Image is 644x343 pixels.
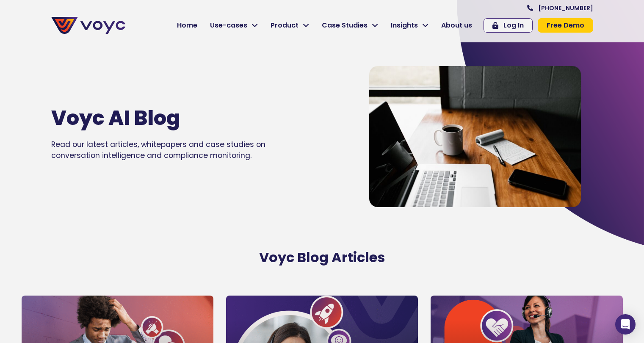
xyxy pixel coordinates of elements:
h2: Voyc Blog Articles [81,249,564,266]
p: Read our latest articles, whitepapers and case studies on conversation intelligence and complianc... [51,139,293,161]
a: Log In [484,18,533,33]
a: Free Demo [538,18,593,33]
a: Product [264,17,315,34]
span: About us [441,20,472,30]
a: Use-cases [204,17,264,34]
span: Insights [391,20,418,30]
span: [PHONE_NUMBER] [538,5,593,11]
span: Home [177,20,197,30]
span: Log In [503,22,524,29]
span: Use-cases [210,20,247,30]
div: Open Intercom Messenger [615,314,636,335]
a: [PHONE_NUMBER] [527,5,593,11]
a: Insights [384,17,435,34]
img: voyc-full-logo [51,17,125,34]
a: Case Studies [315,17,384,34]
span: Case Studies [322,20,368,30]
span: Free Demo [547,22,584,29]
span: Product [271,20,299,30]
a: About us [435,17,478,34]
a: Home [171,17,204,34]
h1: Voyc AI Blog [51,106,268,130]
